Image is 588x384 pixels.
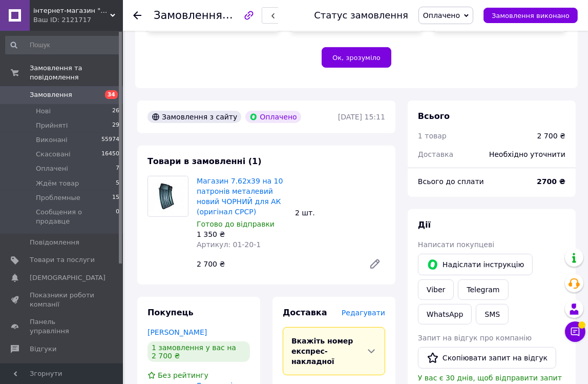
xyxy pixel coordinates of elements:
[116,164,119,173] span: 7
[418,132,447,140] span: 1 товар
[36,121,68,130] span: Прийняті
[418,111,450,121] span: Всього
[197,220,275,228] span: Готово до відправки
[148,156,262,166] span: Товари в замовленні (1)
[148,328,207,336] a: [PERSON_NAME]
[423,11,460,19] span: Оплачено
[112,121,119,130] span: 29
[154,9,222,22] span: Замовлення
[36,179,79,188] span: Ждём товар
[148,308,194,317] span: Покупець
[197,240,261,249] span: Артикул: 01-20-1
[148,111,241,123] div: Замовлення з сайту
[148,176,187,216] img: Магазин 7.62х39 на 10 патронів металевий новий ЧОРНИЙ для АК (оригінал СРСР)
[112,107,119,116] span: 26
[30,90,72,99] span: Замовлення
[537,177,565,186] b: 2700 ₴
[197,177,283,216] a: Магазин 7.62х39 на 10 патронів металевий новий ЧОРНИЙ для АК (оригінал СРСР)
[332,54,381,62] span: Ок, зрозуміло
[197,229,287,239] div: 1 350 ₴
[483,143,572,166] div: Необхідно уточнити
[5,36,120,54] input: Пошук
[33,6,110,15] span: інтернет-магазин "Сержант"
[418,240,494,249] span: Написати покупцеві
[116,179,119,188] span: 5
[418,279,454,300] a: Viber
[36,208,116,226] span: Сообщения о продавце
[36,107,51,116] span: Нові
[133,10,141,21] div: Повернутися назад
[158,371,208,379] span: Без рейтингу
[36,164,68,173] span: Оплачені
[148,341,250,362] div: 1 замовлення у вас на 2 700 ₴
[418,177,484,186] span: Всього до сплати
[36,135,68,145] span: Виконані
[101,135,119,145] span: 55974
[33,15,123,25] div: Ваш ID: 2121717
[36,150,71,159] span: Скасовані
[342,309,385,317] span: Редагувати
[283,308,327,317] span: Доставка
[418,220,431,230] span: Дії
[418,304,472,325] a: WhatsApp
[418,334,532,342] span: Запит на відгук про компанію
[116,208,119,226] span: 0
[458,279,508,300] a: Telegram
[565,321,585,342] button: Чат з покупцем
[105,90,118,99] span: 34
[101,150,119,159] span: 16450
[30,291,95,309] span: Показники роботи компанії
[36,193,80,203] span: Проблемные
[476,304,509,325] button: SMS
[484,8,578,23] button: Замовлення виконано
[365,254,385,274] a: Редагувати
[30,317,95,336] span: Панель управління
[30,345,56,354] span: Відгуки
[30,238,79,247] span: Повідомлення
[291,206,389,220] div: 2 шт.
[30,362,57,371] span: Покупці
[537,131,565,141] div: 2 700 ₴
[338,113,385,121] time: [DATE] 15:11
[193,257,361,271] div: 2 700 ₴
[314,10,408,21] div: Статус замовлення
[418,254,533,275] button: Надіслати інструкцію
[30,255,95,265] span: Товари та послуги
[30,273,106,282] span: [DEMOGRAPHIC_DATA]
[112,193,119,203] span: 15
[245,111,301,123] div: Оплачено
[418,150,453,158] span: Доставка
[30,64,123,82] span: Замовлення та повідомлення
[322,47,391,68] button: Ок, зрозуміло
[418,347,556,369] button: Скопіювати запит на відгук
[291,337,353,366] span: Вкажіть номер експрес-накладної
[492,12,570,19] span: Замовлення виконано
